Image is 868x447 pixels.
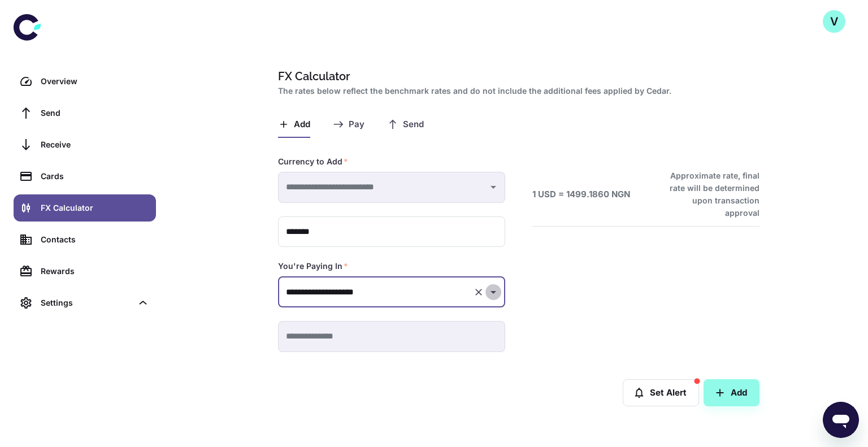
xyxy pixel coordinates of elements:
div: Contacts [41,233,149,246]
h6: 1 USD = 1499.1860 NGN [532,188,630,201]
label: Currency to Add [278,156,348,167]
div: Settings [14,289,156,316]
a: Contacts [14,226,156,253]
h1: FX Calculator [278,68,755,85]
a: Receive [14,131,156,158]
div: Cards [41,170,149,183]
h6: Approximate rate, final rate will be determined upon transaction approval [657,170,759,219]
button: Open [485,284,501,300]
button: Set Alert [623,379,699,406]
a: Overview [14,68,156,95]
h2: The rates below reflect the benchmark rates and do not include the additional fees applied by Cedar. [278,85,755,97]
button: Clear [471,284,487,300]
a: Cards [14,163,156,190]
div: Overview [41,75,149,88]
span: Pay [349,119,364,130]
iframe: Button to launch messaging window [823,402,859,438]
div: FX Calculator [41,202,149,214]
a: FX Calculator [14,194,156,222]
span: Add [294,119,310,130]
div: Rewards [41,265,149,277]
button: Add [704,379,759,406]
a: Send [14,99,156,127]
div: Receive [41,138,149,151]
div: Send [41,107,149,119]
a: Rewards [14,258,156,285]
div: Settings [41,297,132,309]
label: You're Paying In [278,261,348,272]
span: Send [403,119,424,130]
button: V [823,10,845,33]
